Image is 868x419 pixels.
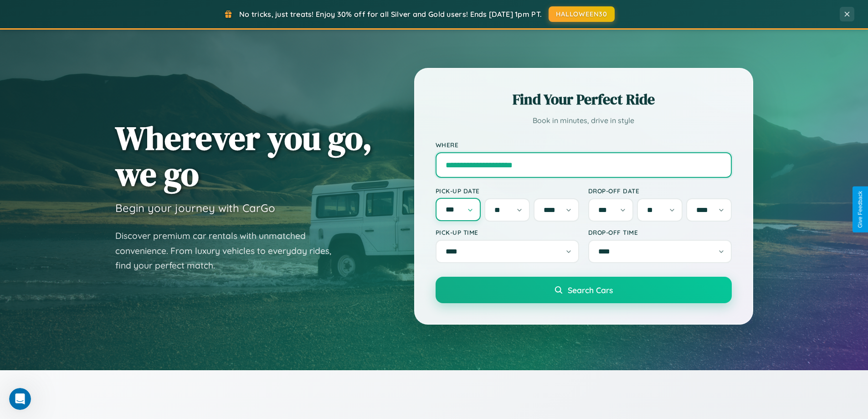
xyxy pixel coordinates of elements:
[436,277,732,303] button: Search Cars
[115,201,275,215] h3: Begin your journey with CarGo
[9,388,31,410] iframe: Intercom live chat
[436,228,579,236] label: Pick-up Time
[436,89,732,109] h2: Find Your Perfect Ride
[436,187,579,195] label: Pick-up Date
[239,10,542,19] span: No tricks, just treats! Enjoy 30% off for all Silver and Gold users! Ends [DATE] 1pm PT.
[115,120,372,192] h1: Wherever you go, we go
[588,228,732,236] label: Drop-off Time
[436,114,732,127] p: Book in minutes, drive in style
[857,191,863,228] div: Give Feedback
[436,141,732,149] label: Where
[115,228,343,273] p: Discover premium car rentals with unmatched convenience. From luxury vehicles to everyday rides, ...
[588,187,732,195] label: Drop-off Date
[549,6,615,22] button: HALLOWEEN30
[568,285,613,295] span: Search Cars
